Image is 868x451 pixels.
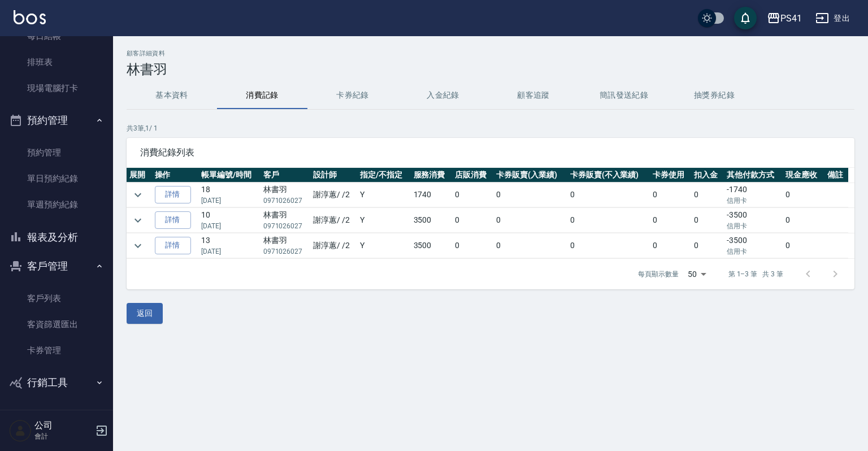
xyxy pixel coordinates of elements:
[129,212,146,229] button: expand row
[724,208,783,233] td: -3500
[727,221,780,231] p: 信用卡
[310,208,357,233] td: 謝淳蕙 / /2
[307,82,398,109] button: 卡券紀錄
[824,168,848,183] th: 備註
[452,168,493,183] th: 店販消費
[650,183,691,207] td: 0
[201,246,258,257] p: [DATE]
[5,368,108,397] button: 行銷工具
[263,196,308,206] p: 0971026027
[140,147,841,158] span: 消費紀錄列表
[261,168,311,183] th: 客戶
[310,183,357,207] td: 謝淳蕙 / /2
[5,311,108,337] a: 客資篩選匯出
[127,82,217,109] button: 基本資料
[650,208,691,233] td: 0
[567,183,650,207] td: 0
[129,187,146,203] button: expand row
[762,7,806,30] button: PS41
[129,237,146,254] button: expand row
[198,208,261,233] td: 10
[263,246,308,257] p: 0971026027
[734,7,757,29] button: save
[783,208,824,233] td: 0
[198,233,261,258] td: 13
[5,75,108,101] a: 現場電腦打卡
[201,196,258,206] p: [DATE]
[398,82,488,109] button: 入金紀錄
[638,269,679,279] p: 每頁顯示數量
[9,419,32,442] img: Person
[357,208,410,233] td: Y
[452,183,493,207] td: 0
[155,186,191,203] a: 詳情
[411,168,452,183] th: 服務消費
[811,8,854,29] button: 登出
[650,233,691,258] td: 0
[127,123,854,133] p: 共 3 筆, 1 / 1
[783,233,824,258] td: 0
[691,168,724,183] th: 扣入金
[493,168,567,183] th: 卡券販賣(入業績)
[5,251,108,281] button: 客戶管理
[357,233,410,258] td: Y
[127,168,152,183] th: 展開
[724,233,783,258] td: -3500
[452,233,493,258] td: 0
[780,11,802,25] div: PS41
[5,223,108,252] button: 報表及分析
[5,140,108,166] a: 預約管理
[493,183,567,207] td: 0
[310,168,357,183] th: 設計師
[724,183,783,207] td: -1740
[411,183,452,207] td: 1740
[727,246,780,257] p: 信用卡
[263,221,308,231] p: 0971026027
[567,233,650,258] td: 0
[727,196,780,206] p: 信用卡
[691,208,724,233] td: 0
[357,168,410,183] th: 指定/不指定
[783,183,824,207] td: 0
[152,168,198,183] th: 操作
[217,82,307,109] button: 消費記錄
[5,166,108,192] a: 單日預約紀錄
[310,233,357,258] td: 謝淳蕙 / /2
[5,285,108,311] a: 客戶列表
[493,233,567,258] td: 0
[567,168,650,183] th: 卡券販賣(不入業績)
[452,208,493,233] td: 0
[493,208,567,233] td: 0
[5,337,108,363] a: 卡券管理
[34,431,92,441] p: 會計
[198,168,261,183] th: 帳單編號/時間
[127,50,854,57] h2: 顧客詳細資料
[14,10,46,24] img: Logo
[5,192,108,218] a: 單週預約紀錄
[5,23,108,49] a: 每日結帳
[201,221,258,231] p: [DATE]
[411,208,452,233] td: 3500
[357,183,410,207] td: Y
[411,233,452,258] td: 3500
[261,208,311,233] td: 林書羽
[691,233,724,258] td: 0
[728,269,783,279] p: 第 1–3 筆 共 3 筆
[650,168,691,183] th: 卡券使用
[783,168,824,183] th: 現金應收
[691,183,724,207] td: 0
[261,233,311,258] td: 林書羽
[261,183,311,207] td: 林書羽
[579,82,669,109] button: 簡訊發送紀錄
[127,62,854,77] h3: 林書羽
[34,420,92,431] h5: 公司
[5,106,108,135] button: 預約管理
[724,168,783,183] th: 其他付款方式
[155,237,191,254] a: 詳情
[198,183,261,207] td: 18
[127,303,163,324] button: 返回
[567,208,650,233] td: 0
[669,82,759,109] button: 抽獎券紀錄
[5,49,108,75] a: 排班表
[683,259,710,289] div: 50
